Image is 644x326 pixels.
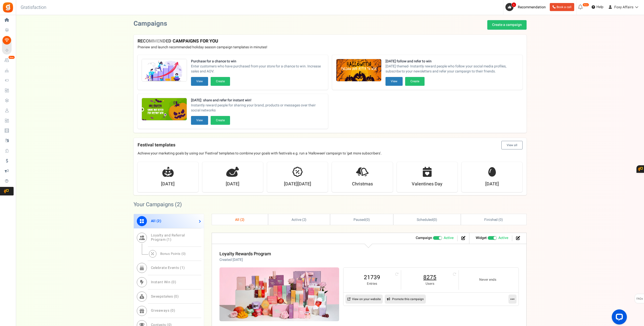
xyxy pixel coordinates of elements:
[226,181,239,187] strong: [DATE]
[151,233,185,242] span: Loyalty and Referral Program ( )
[134,202,182,207] h2: Your Campaigns ( )
[151,294,179,299] span: Sweepstakes ( )
[353,217,365,222] span: Paused
[142,59,187,82] img: Recommended Campaigns
[485,181,499,187] strong: [DATE]
[353,217,370,222] span: ( )
[367,217,369,222] span: 0
[498,235,508,240] span: Active
[173,279,175,285] span: 0
[15,3,52,13] h3: Gratisfaction
[134,20,167,27] h2: Campaigns
[2,2,14,13] img: Gratisfaction
[292,217,307,222] span: Active ( )
[191,64,324,74] span: Enter customers who have purchased from your store for a chance to win. Increase sales and AOV.
[191,103,324,113] span: Instantly reward people for sharing your brand, products or messages over their social networks
[191,116,208,125] button: View
[151,218,162,224] span: All ( )
[138,151,523,156] p: Achieve your marketing goals by using our 'Festival' templates to combine your goals with festiva...
[348,273,396,281] a: 21739
[158,218,160,224] span: 2
[235,217,245,222] span: All ( )
[417,217,433,222] span: Scheduled
[160,251,186,256] span: Bonus Points ( )
[191,77,208,86] button: View
[345,295,383,304] a: View on your website
[181,265,184,270] span: 1
[138,39,523,44] h4: RECOMMENDED CAMPAIGNS FOR YOU
[484,217,503,222] span: Finished ( )
[191,59,324,64] strong: Purchase for a chance to win
[583,3,589,7] em: New
[518,5,546,10] span: Recommendation
[412,181,442,187] strong: Valentines Day
[219,251,271,257] a: Loyalty Rewards Program
[444,235,454,240] span: Active
[614,5,633,10] span: Foxy Affairs
[161,181,175,187] strong: [DATE]
[385,295,426,304] a: Promote this campaign
[385,77,403,86] button: View
[348,281,396,286] small: Entries
[590,3,605,11] a: Help
[151,279,176,285] span: Instant Win ( )
[303,217,305,222] span: 2
[219,257,271,262] p: Created [DATE]
[2,56,14,65] a: New
[138,45,523,50] p: Preview and launch recommended holiday season campaign templates in minutes!
[464,277,511,282] small: Never ends
[405,77,425,86] button: Create
[505,3,548,11] a: 1 Recommendation
[211,116,230,125] button: Create
[406,281,454,286] small: Users
[336,59,381,82] img: Recommended Campaigns
[175,294,177,299] span: 0
[8,56,15,59] em: New
[241,217,243,222] span: 2
[487,20,527,30] a: Create a campaign
[284,181,311,187] strong: [DATE][DATE]
[501,141,523,149] button: View all
[191,98,324,103] strong: [DATE]: share and refer for instant win!
[417,217,437,222] span: ( )
[177,200,180,209] span: 2
[476,235,487,240] strong: Widget
[416,235,432,240] strong: Campaign
[138,141,523,149] h4: Festival templates
[385,64,519,74] span: [DATE] themed- Instantly reward people who follow your social media profiles, subscribe to your n...
[595,5,603,10] span: Help
[550,3,574,11] a: Book a call
[500,217,502,222] span: 0
[172,308,174,313] span: 0
[142,98,187,121] img: Recommended Campaigns
[183,251,185,256] span: 0
[636,294,643,304] span: FAQs
[211,77,230,86] button: Create
[168,237,170,242] span: 1
[406,273,454,281] a: 8275
[511,2,516,7] span: 1
[352,181,373,187] strong: Christmas
[151,265,185,270] span: Celebrate Events ( )
[151,308,175,313] span: Giveaways ( )
[472,235,512,241] li: Widget activated
[434,217,436,222] span: 0
[385,59,519,64] strong: [DATE] follow and refer to win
